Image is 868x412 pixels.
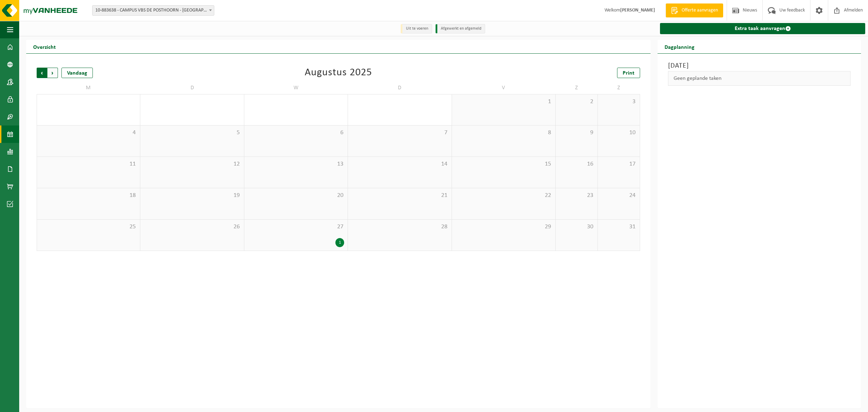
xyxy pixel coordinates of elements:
span: 6 [248,129,344,137]
span: 5 [144,129,240,137]
a: Offerte aanvragen [666,3,723,17]
strong: [PERSON_NAME] [620,8,655,13]
span: 10 [601,129,636,137]
span: 13 [248,160,344,168]
span: 26 [144,223,240,231]
li: Uit te voeren [401,24,432,33]
span: 19 [144,192,240,199]
span: 7 [351,129,448,137]
span: 10-883638 - CAMPUS VBS DE POSTHOORN - WEVELGEM [92,6,214,15]
span: 29 [455,223,552,231]
span: 25 [40,223,136,231]
span: 8 [455,129,552,137]
td: V [452,82,556,94]
span: 18 [40,192,136,199]
span: 1 [455,98,552,106]
span: 31 [601,223,636,231]
span: 4 [40,129,136,137]
li: Afgewerkt en afgemeld [436,24,485,33]
span: 3 [601,98,636,106]
span: Vorige [37,68,47,78]
span: 23 [559,192,594,199]
span: 17 [601,160,636,168]
span: 24 [601,192,636,199]
span: 27 [248,223,344,231]
td: Z [556,82,598,94]
td: D [140,82,244,94]
span: Offerte aanvragen [680,7,720,14]
span: 30 [559,223,594,231]
div: Augustus 2025 [305,68,372,78]
span: 9 [559,129,594,137]
span: 10-883638 - CAMPUS VBS DE POSTHOORN - WEVELGEM [92,5,214,16]
span: 11 [40,160,136,168]
td: Z [598,82,640,94]
td: M [37,82,140,94]
h3: [DATE] [668,61,851,71]
span: 14 [351,160,448,168]
span: 16 [559,160,594,168]
span: 28 [351,223,448,231]
div: Vandaag [61,68,93,78]
td: W [244,82,348,94]
span: 15 [455,160,552,168]
span: 12 [144,160,240,168]
div: Geen geplande taken [668,71,851,86]
h2: Dagplanning [658,40,702,53]
td: D [348,82,452,94]
a: Extra taak aanvragen [660,23,865,34]
span: 2 [559,98,594,106]
a: Print [617,68,640,78]
span: Print [623,70,635,76]
span: Volgende [47,68,58,78]
h2: Overzicht [26,40,63,53]
span: 20 [248,192,344,199]
span: 22 [455,192,552,199]
div: 1 [335,238,344,247]
span: 21 [351,192,448,199]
